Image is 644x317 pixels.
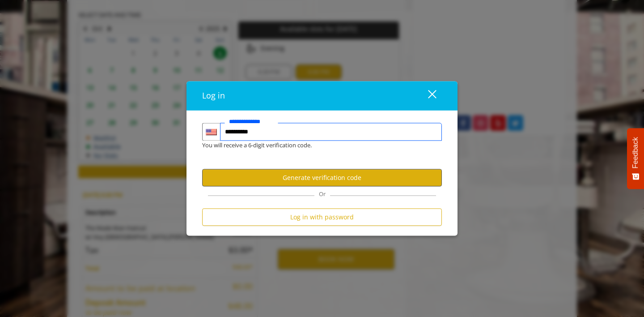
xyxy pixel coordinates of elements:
button: close dialog [411,87,442,105]
span: Log in [202,90,225,101]
div: You will receive a 6-digit verification code. [195,141,435,150]
div: Country [202,123,220,141]
span: Or [314,190,330,198]
button: Feedback - Show survey [627,128,644,189]
div: close dialog [418,89,436,103]
button: Generate verification code [202,169,442,187]
span: Feedback [631,137,640,168]
button: Log in with password [202,209,442,226]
